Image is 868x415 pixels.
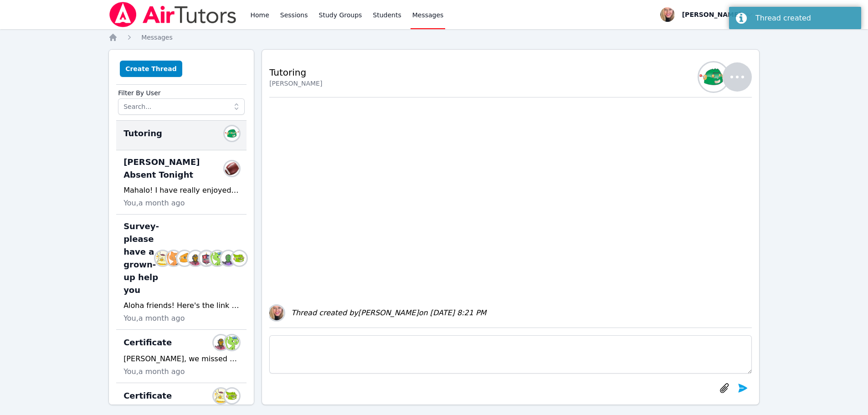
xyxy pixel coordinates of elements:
span: Messages [141,34,173,41]
img: Ari Patelesio [214,389,228,403]
div: Mahalo! I have really enjoyed having [PERSON_NAME] in class this summer. Both [PERSON_NAME] and [... [123,185,239,196]
img: Alexxus Ho [225,335,239,350]
img: Axzaeviyah Soria [166,251,181,266]
img: Ari Patelesio [155,251,170,266]
img: Camela Garcia [199,251,214,266]
img: Sohaib Rana [225,126,239,141]
img: Joshua Ho [177,251,192,266]
img: Air Tutors [108,2,237,27]
img: Daniel Patelesio [225,161,239,176]
img: Alexxus Ho [210,251,225,266]
span: You, a month ago [123,198,185,209]
div: Survey-please have a grown-up help youAri PatelesioAxzaeviyah SoriaJoshua HoLeelan TuigamalaCamel... [116,215,247,330]
div: Thread created by [PERSON_NAME] on [DATE] 8:21 PM [291,307,486,318]
span: [PERSON_NAME] Absent Tonight [123,156,228,181]
span: You, a month ago [123,313,185,324]
span: You, a month ago [123,366,185,377]
div: [PERSON_NAME] [269,79,322,88]
img: Leelan Tuigamala [214,335,228,350]
div: [PERSON_NAME], we missed you in class [DATE]! We learned the word accolade and you received an ac... [123,354,239,364]
button: Sohaib Rana [704,62,752,92]
div: Thread created [755,14,854,22]
label: Filter By User [118,85,245,98]
a: Messages [141,33,173,42]
div: [PERSON_NAME] Absent TonightDaniel PatelesioMahalo! I have really enjoyed having [PERSON_NAME] in... [116,150,247,215]
span: Survey-please have a grown-up help you [123,220,159,297]
button: Create Thread [120,61,182,77]
span: Messages [412,10,444,20]
div: CertificateLeelan TuigamalaAlexxus Ho[PERSON_NAME], we missed you in class [DATE]! We learned the... [116,330,247,383]
span: Tutoring [123,127,162,140]
span: Certificate [123,389,172,402]
img: Leelan Tuigamala [188,251,203,266]
div: Aloha friends! Here's the link for the survey the program would like you to complete. If you have... [123,300,239,311]
span: Certificate [123,336,172,349]
div: TutoringSohaib Rana [116,121,247,150]
input: Search... [118,98,245,115]
img: Kaiiniokuupuuwai Patelesio [232,251,247,266]
h2: Tutoring [269,66,322,79]
img: Kaiiniokuupuuwai Patelesio [225,389,239,403]
img: Jinna Spidell [221,251,236,266]
nav: Breadcrumb [108,33,760,42]
img: Sohaib Rana [699,62,728,92]
img: Asia Mason [269,306,284,320]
